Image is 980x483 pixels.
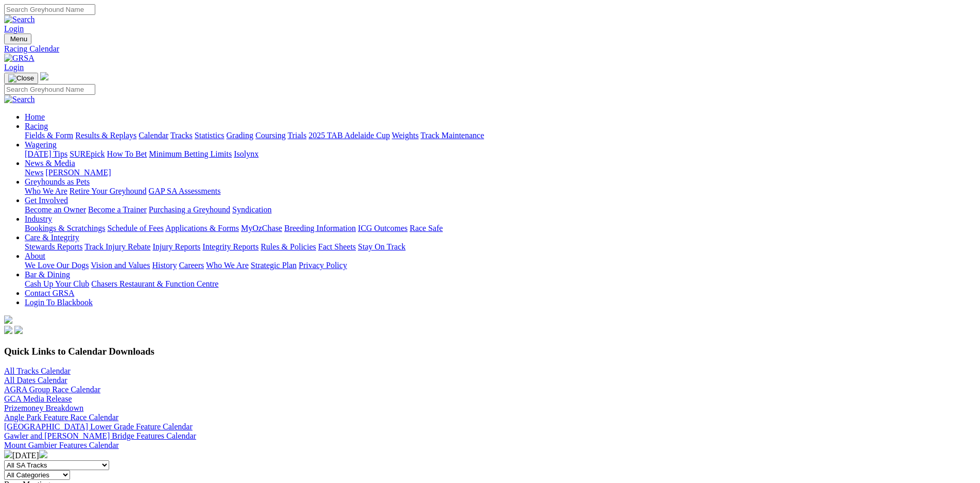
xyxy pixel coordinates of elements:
a: Breeding Information [284,224,356,232]
a: Weights [392,131,419,140]
a: GCA Media Release [4,394,72,403]
a: Stay On Track [358,242,405,251]
a: Bar & Dining [25,270,70,279]
a: Racing [25,122,48,130]
a: Retire Your Greyhound [70,187,147,195]
a: Tracks [170,131,193,140]
a: Calendar [139,131,168,140]
a: Integrity Reports [202,242,259,251]
a: Bookings & Scratchings [25,224,105,232]
div: [DATE] [4,450,976,460]
a: Race Safe [409,224,442,232]
a: Trials [287,131,306,140]
div: Bar & Dining [25,279,976,289]
input: Search [4,84,95,95]
input: Search [4,4,95,15]
button: Toggle navigation [4,73,38,84]
a: Isolynx [234,149,259,158]
a: MyOzChase [241,224,282,232]
a: SUREpick [70,149,105,158]
a: Care & Integrity [25,233,79,242]
a: Applications & Forms [165,224,239,232]
div: Industry [25,224,976,233]
div: Greyhounds as Pets [25,187,976,196]
a: Wagering [25,140,57,149]
button: Toggle navigation [4,34,31,44]
h3: Quick Links to Calendar Downloads [4,346,976,357]
a: Careers [179,261,204,270]
a: Schedule of Fees [107,224,163,232]
a: Grading [227,131,253,140]
a: Contact GRSA [25,289,74,297]
a: Purchasing a Greyhound [149,205,230,214]
a: Strategic Plan [251,261,297,270]
a: Stewards Reports [25,242,82,251]
a: All Dates Calendar [4,376,67,385]
a: How To Bet [107,149,147,158]
a: Login To Blackbook [25,298,93,307]
img: chevron-right-pager-white.svg [39,450,47,458]
a: Mount Gambier Features Calendar [4,441,119,449]
img: GRSA [4,54,35,63]
a: Track Maintenance [421,131,484,140]
a: Results & Replays [75,131,136,140]
a: Prizemoney Breakdown [4,404,83,412]
a: Vision and Values [91,261,150,270]
a: News & Media [25,159,75,168]
a: History [152,261,177,270]
div: Wagering [25,149,976,159]
div: Racing [25,131,976,140]
a: Become an Owner [25,205,86,214]
a: Syndication [232,205,271,214]
a: Minimum Betting Limits [149,149,232,158]
a: Home [25,112,45,121]
a: Become a Trainer [88,205,147,214]
a: Gawler and [PERSON_NAME] Bridge Features Calendar [4,431,196,440]
img: twitter.svg [14,326,23,334]
a: Statistics [195,131,225,140]
div: Get Involved [25,205,976,214]
a: ICG Outcomes [358,224,407,232]
img: logo-grsa-white.png [40,72,48,80]
a: Fact Sheets [318,242,356,251]
img: logo-grsa-white.png [4,315,12,324]
img: facebook.svg [4,326,12,334]
a: Angle Park Feature Race Calendar [4,413,118,422]
a: We Love Our Dogs [25,261,89,270]
a: [PERSON_NAME] [45,168,111,177]
div: Care & Integrity [25,242,976,252]
a: Industry [25,214,52,223]
a: Get Involved [25,196,68,205]
img: Close [8,74,34,82]
a: AGRA Group Race Calendar [4,385,100,394]
a: Privacy Policy [299,261,347,270]
a: Coursing [255,131,286,140]
a: Chasers Restaurant & Function Centre [91,279,218,288]
span: Menu [10,35,27,43]
a: GAP SA Assessments [149,187,221,195]
a: Rules & Policies [261,242,316,251]
a: Fields & Form [25,131,73,140]
a: [DATE] Tips [25,149,67,158]
img: Search [4,15,35,24]
a: Injury Reports [152,242,200,251]
a: Track Injury Rebate [84,242,150,251]
div: About [25,261,976,270]
a: Who We Are [206,261,249,270]
a: News [25,168,43,177]
a: [GEOGRAPHIC_DATA] Lower Grade Feature Calendar [4,422,193,431]
div: News & Media [25,168,976,177]
a: 2025 TAB Adelaide Cup [308,131,390,140]
a: Who We Are [25,187,67,195]
a: Cash Up Your Club [25,279,89,288]
a: Racing Calendar [4,44,976,54]
a: Login [4,63,24,72]
a: Greyhounds as Pets [25,177,90,186]
a: All Tracks Calendar [4,367,71,375]
img: chevron-left-pager-white.svg [4,450,12,458]
a: Login [4,24,24,33]
a: About [25,252,45,260]
img: Search [4,95,35,104]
